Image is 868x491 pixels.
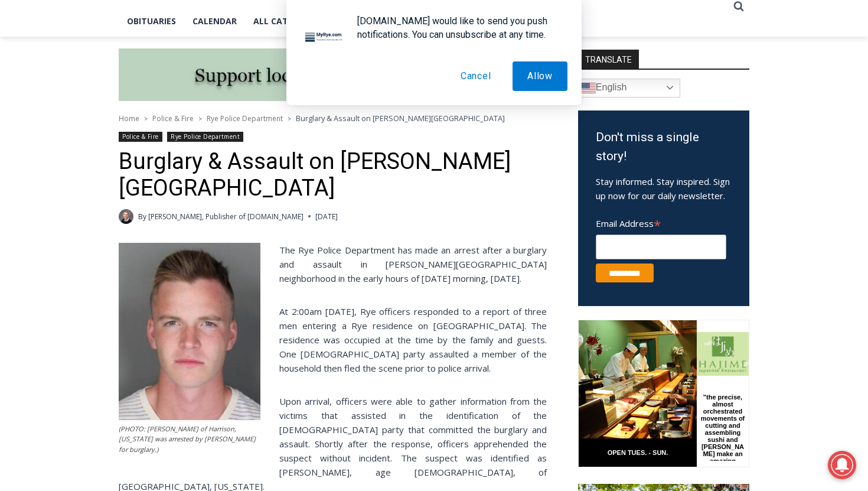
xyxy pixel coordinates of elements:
[301,14,348,61] img: notification icon
[119,132,162,142] a: Police & Fire
[119,304,547,375] p: At 2:00am [DATE], Rye officers responded to a report of three men entering a Rye residence on [GE...
[4,122,116,167] span: Open Tues. - Sun. [PHONE_NUMBER]
[144,115,148,123] span: >
[596,128,732,165] h3: Don't miss a single story!
[1,119,119,147] a: Open Tues. - Sun. [PHONE_NUMBER]
[596,212,726,233] label: Email Address
[288,115,291,123] span: >
[119,113,139,123] a: Home
[446,61,506,91] button: Cancel
[298,1,558,115] div: "[PERSON_NAME] and I covered the [DATE] Parade, which was a really eye opening experience as I ha...
[167,132,243,142] a: Rye Police Department
[348,14,567,41] div: [DOMAIN_NAME] would like to send you push notifications. You can unsubscribe at any time.
[138,211,146,222] span: By
[309,118,547,144] span: Intern @ [DOMAIN_NAME]
[207,113,283,123] a: Rye Police Department
[513,61,567,91] button: Allow
[596,174,732,203] p: Stay informed. Stay inspired. Sign up now for our daily newsletter.
[148,212,304,222] a: [PERSON_NAME], Publisher of [DOMAIN_NAME]
[119,209,133,224] a: Author image
[121,74,168,141] div: "the precise, almost orchestrated movements of cutting and assembling sushi and [PERSON_NAME] mak...
[119,424,260,455] figcaption: (PHOTO: [PERSON_NAME] of Harrison, [US_STATE] was arrested by [PERSON_NAME] for burglary.)
[152,113,194,123] a: Police & Fire
[296,113,505,123] span: Burglary & Assault on [PERSON_NAME][GEOGRAPHIC_DATA]
[315,211,338,222] time: [DATE]
[119,243,547,285] p: The Rye Police Department has made an arrest after a burglary and assault in [PERSON_NAME][GEOGRA...
[119,243,260,420] img: (PHOTO: Robert James Arquit of Harrison, New York was arrested by Rye PD for burglary.)
[119,148,547,202] h1: Burglary & Assault on [PERSON_NAME][GEOGRAPHIC_DATA]
[284,115,572,147] a: Intern @ [DOMAIN_NAME]
[119,112,547,124] nav: Breadcrumbs
[198,115,202,123] span: >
